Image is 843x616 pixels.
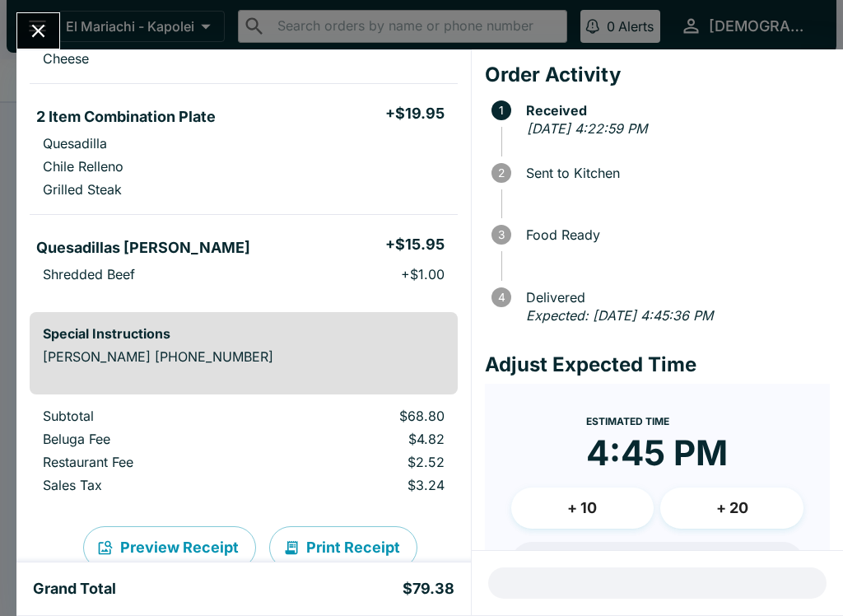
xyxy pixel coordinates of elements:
[43,454,256,470] p: Restaurant Fee
[403,579,454,599] h5: $79.38
[282,431,444,447] p: $4.82
[518,166,830,180] span: Sent to Kitchen
[518,290,830,305] span: Delivered
[518,103,830,118] span: Received
[43,181,122,198] p: Grilled Steak
[511,488,654,529] button: + 10
[43,325,445,342] h6: Special Instructions
[43,408,256,424] p: Subtotal
[282,454,444,470] p: $2.52
[269,526,417,569] button: Print Receipt
[43,477,256,493] p: Sales Tax
[518,227,830,242] span: Food Ready
[497,291,505,304] text: 4
[43,50,89,67] p: Cheese
[43,348,445,365] p: [PERSON_NAME] [PHONE_NUMBER]
[83,526,256,569] button: Preview Receipt
[498,228,505,241] text: 3
[499,104,504,117] text: 1
[385,235,445,254] h5: + $15.95
[43,158,123,175] p: Chile Relleno
[660,488,803,529] button: + 20
[43,431,256,447] p: Beluga Fee
[282,408,444,424] p: $68.80
[526,307,713,324] em: Expected: [DATE] 4:45:36 PM
[401,266,445,282] p: + $1.00
[586,415,669,427] span: Estimated Time
[43,135,107,152] p: Quesadilla
[36,238,250,258] h5: Quesadillas [PERSON_NAME]
[282,477,444,493] p: $3.24
[485,352,830,377] h4: Adjust Expected Time
[17,13,59,49] button: Close
[385,104,445,124] h5: + $19.95
[43,266,135,282] p: Shredded Beef
[586,432,728,474] time: 4:45 PM
[527,120,647,137] em: [DATE] 4:22:59 PM
[33,579,116,599] h5: Grand Total
[498,166,505,180] text: 2
[36,107,216,127] h5: 2 Item Combination Plate
[30,408,458,500] table: orders table
[485,63,830,87] h4: Order Activity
